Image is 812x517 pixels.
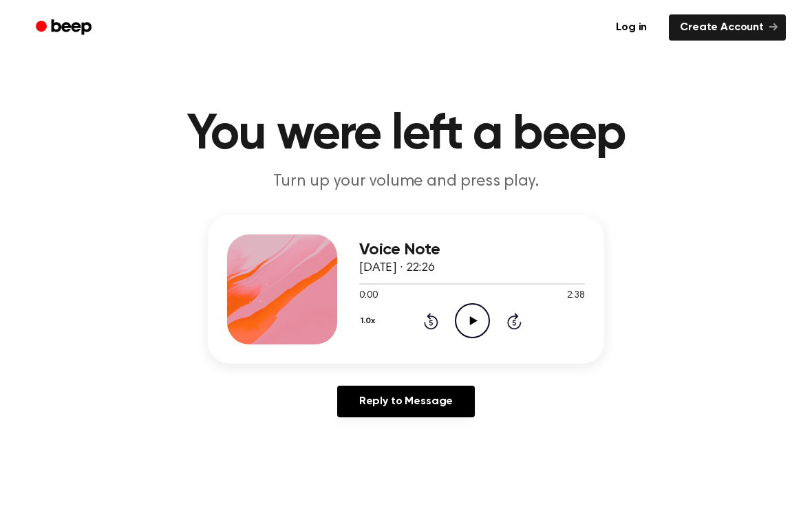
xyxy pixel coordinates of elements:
[359,241,585,259] h3: Voice Note
[567,289,585,303] span: 2:38
[26,14,104,41] a: Beep
[337,386,475,417] a: Reply to Message
[669,14,786,41] a: Create Account
[602,12,661,43] a: Log in
[54,110,758,159] h1: You were left a beep
[142,170,670,193] p: Turn up your volume and press play.
[359,262,435,274] span: [DATE] · 22:26
[359,289,377,303] span: 0:00
[359,309,380,333] button: 1.0x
